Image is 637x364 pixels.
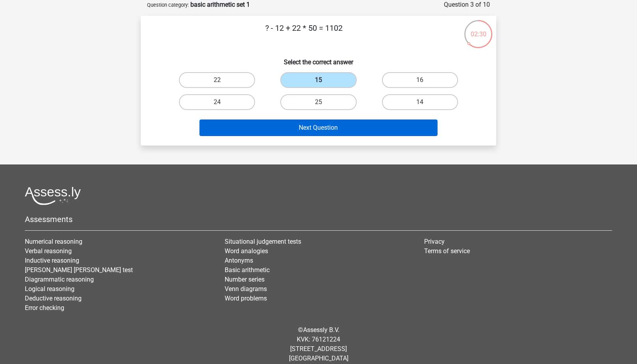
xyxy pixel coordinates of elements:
a: Number series [225,276,264,283]
a: Assessly B.V. [303,326,339,334]
a: [PERSON_NAME] [PERSON_NAME] test [25,266,133,274]
label: 14 [382,94,458,110]
a: Diagrammatic reasoning [25,276,94,283]
strong: basic arithmetic set 1 [190,1,250,8]
h5: Assessments [25,215,612,224]
button: Next Question [199,119,438,136]
p: ? - 12 + 22 * 50 = 1102 [153,22,454,46]
a: Word analogies [225,247,268,255]
a: Inductive reasoning [25,257,79,264]
a: Privacy [424,238,445,245]
a: Basic arithmetic [225,266,270,274]
a: Word problems [225,295,267,302]
small: Question category: [147,2,189,8]
a: Error checking [25,304,64,312]
a: Situational judgement tests [225,238,301,245]
label: 16 [382,72,458,88]
div: 02:30 [464,19,493,39]
a: Logical reasoning [25,285,75,293]
a: Verbal reasoning [25,247,72,255]
label: 25 [280,94,356,110]
h6: Select the correct answer [153,52,484,66]
a: Terms of service [424,247,470,255]
label: 24 [179,94,255,110]
a: Deductive reasoning [25,295,82,302]
label: 22 [179,72,255,88]
a: Antonyms [225,257,253,264]
img: Assessly logo [25,187,81,205]
a: Venn diagrams [225,285,267,293]
a: Numerical reasoning [25,238,82,245]
label: 15 [280,72,356,88]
